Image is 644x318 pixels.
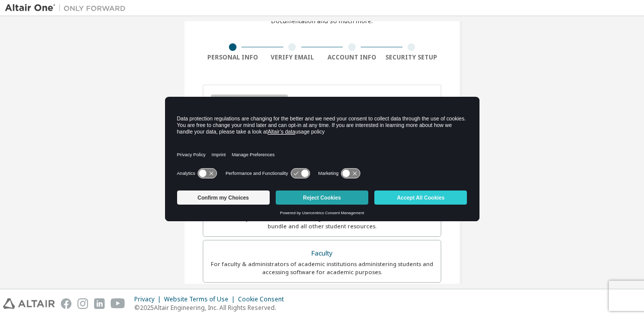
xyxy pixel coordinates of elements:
[61,298,71,309] img: facebook.svg
[263,53,323,61] div: Verify Email
[203,53,263,61] div: Personal Info
[94,298,105,309] img: linkedin.svg
[5,3,131,13] img: Altair One
[77,298,88,309] img: instagram.svg
[238,295,290,303] div: Cookie Consent
[164,295,238,303] div: Website Terms of Use
[322,53,382,61] div: Account Info
[209,246,435,261] div: Faculty
[209,260,435,276] div: For faculty & administrators of academic institutions administering students and accessing softwa...
[3,298,55,309] img: altair_logo.svg
[382,53,442,61] div: Security Setup
[209,214,435,230] div: For currently enrolled students looking to access the free Altair Student Edition bundle and all ...
[111,298,125,309] img: youtube.svg
[134,303,290,312] p: © 2025 Altair Engineering, Inc. All Rights Reserved.
[134,295,164,303] div: Privacy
